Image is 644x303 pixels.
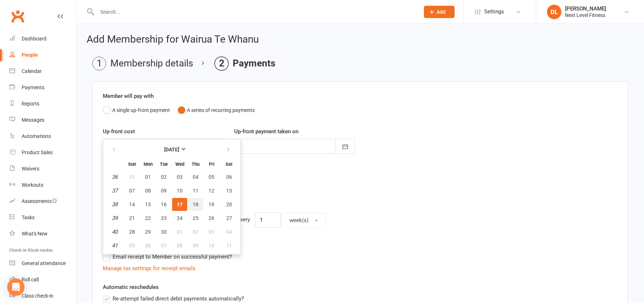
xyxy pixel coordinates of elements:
[177,188,183,194] span: 10
[289,217,308,224] span: week(s)
[95,7,415,17] input: Search...
[9,112,76,128] a: Messages
[565,12,606,18] div: Next Level Fitness
[140,212,155,225] button: 22
[103,139,115,154] span: $
[145,188,151,194] span: 08
[92,57,193,70] li: Membership details
[22,166,39,172] div: Waivers
[128,161,136,167] small: Sunday
[161,243,167,248] span: 07
[172,184,187,197] button: 10
[9,96,76,112] a: Reports
[437,9,446,15] span: Add
[9,7,27,25] a: Clubworx
[484,4,504,20] span: Settings
[193,215,198,221] span: 25
[145,215,151,221] span: 22
[124,184,140,197] button: 07
[103,127,135,136] label: Up-front cost
[172,170,187,183] button: 03
[22,52,38,58] div: People
[220,170,238,183] button: 06
[9,79,76,96] a: Payments
[22,68,42,74] div: Calendar
[226,188,232,194] span: 13
[193,243,198,248] span: 09
[220,239,238,252] button: 11
[140,239,155,252] button: 06
[188,212,203,225] button: 25
[161,229,167,235] span: 30
[209,174,214,180] span: 05
[204,212,219,225] button: 26
[226,229,232,235] span: 04
[226,243,232,248] span: 11
[129,188,135,194] span: 07
[209,202,214,207] span: 19
[204,225,219,238] button: 03
[209,215,214,221] span: 26
[220,184,238,197] button: 13
[161,188,167,194] span: 09
[177,202,183,207] span: 17
[124,239,140,252] button: 05
[22,117,44,123] div: Messages
[172,212,187,225] button: 24
[9,144,76,161] a: Product Sales
[9,128,76,144] a: Automations
[188,225,203,238] button: 02
[9,272,76,288] a: Roll call
[220,225,238,238] button: 04
[9,31,76,47] a: Dashboard
[204,184,219,197] button: 12
[9,226,76,242] a: What's New
[22,277,39,282] div: Roll call
[193,202,198,207] span: 18
[226,202,232,207] span: 20
[22,293,53,299] div: Class check-in
[160,161,168,167] small: Tuesday
[22,36,47,42] div: Dashboard
[22,85,44,90] div: Payments
[145,202,151,207] span: 15
[129,215,135,221] span: 21
[112,242,118,249] em: 41
[281,213,326,228] button: week(s)
[156,170,171,183] button: 02
[22,215,35,220] div: Tasks
[124,170,140,183] button: 31
[156,198,171,211] button: 16
[103,294,244,303] label: Re-attempt failed direct debit payments automatically?
[175,161,184,167] small: Wednesday
[9,177,76,193] a: Workouts
[156,239,171,252] button: 07
[161,202,167,207] span: 16
[209,229,214,235] span: 03
[112,215,118,221] em: 39
[204,198,219,211] button: 19
[161,215,167,221] span: 23
[204,170,219,183] button: 05
[164,147,179,152] strong: [DATE]
[129,243,135,248] span: 05
[22,133,51,139] div: Automations
[215,57,275,70] li: Payments
[9,47,76,63] a: People
[204,239,219,252] button: 10
[9,255,76,272] a: General attendance kiosk mode
[209,161,214,167] small: Friday
[424,6,455,18] button: Add
[565,5,606,12] div: [PERSON_NAME]
[112,174,118,180] em: 36
[103,103,170,117] button: A single up-front payment
[177,215,183,221] span: 24
[140,198,155,211] button: 15
[188,170,203,183] button: 04
[177,174,183,180] span: 03
[225,161,232,167] small: Saturday
[144,161,153,167] small: Monday
[124,198,140,211] button: 14
[124,225,140,238] button: 28
[103,92,154,100] label: Member will pay with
